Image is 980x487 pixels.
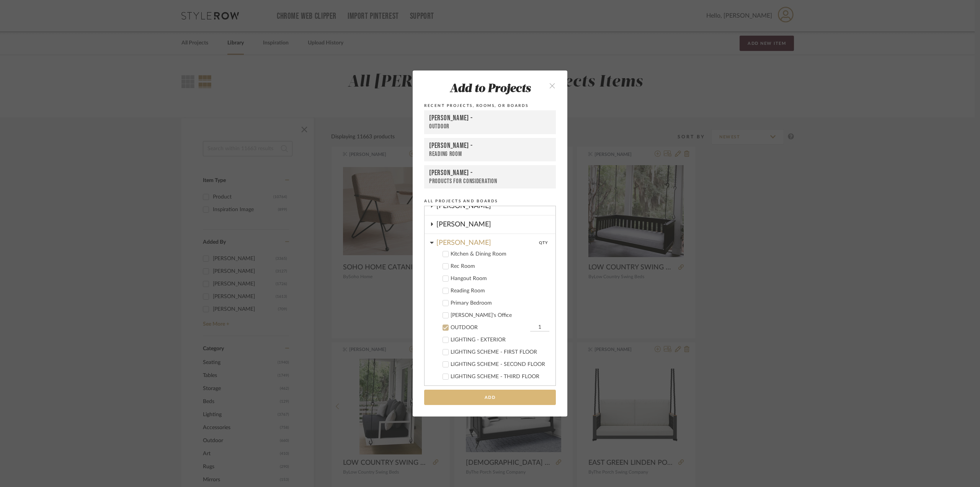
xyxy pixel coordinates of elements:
[451,300,549,307] div: Primary Bedroom
[451,312,549,319] div: [PERSON_NAME]'s Office
[436,197,555,215] div: [PERSON_NAME]
[451,263,549,270] div: Rec Room
[436,234,539,248] div: [PERSON_NAME]
[539,234,548,248] div: QTY
[451,251,549,257] div: Kitchen & Dining Room
[530,324,549,331] input: OUTDOOR
[451,337,549,343] div: LIGHTING - EXTERIOR
[424,83,556,96] div: Add to Projects
[424,198,556,205] div: All Projects and Boards
[429,150,551,158] div: Reading Room
[451,288,549,294] div: Reading Room
[429,141,551,150] div: [PERSON_NAME] -
[451,325,528,331] div: OUTDOOR
[424,102,556,109] div: Recent Projects, Rooms, or Boards
[429,177,551,185] div: Products for Consideration
[451,349,549,356] div: LIGHTING SCHEME - FIRST FLOOR
[429,123,551,131] div: OUTDOOR
[541,77,563,93] button: close
[429,114,551,123] div: [PERSON_NAME] -
[451,275,549,282] div: Hangout Room
[429,169,551,177] div: [PERSON_NAME] -
[451,361,549,368] div: LIGHTING SCHEME - SECOND FLOOR
[451,374,549,380] div: LIGHTING SCHEME - THIRD FLOOR
[436,216,555,233] div: [PERSON_NAME]
[424,390,556,405] button: Add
